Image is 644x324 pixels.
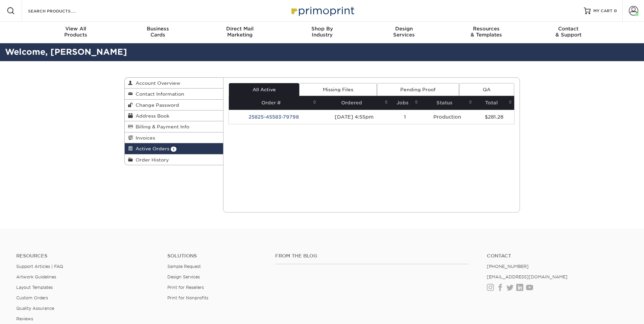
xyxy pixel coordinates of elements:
[318,96,390,110] th: Ordered
[133,113,169,119] span: Address Book
[167,295,208,300] a: Print for Nonprofits
[363,26,445,38] div: Services
[16,264,63,269] a: Support Articles | FAQ
[167,264,201,269] a: Sample Request
[445,22,527,43] a: Resources& Templates
[229,110,318,124] td: 25825-45583-79798
[125,100,223,110] a: Change Password
[281,26,363,38] div: Industry
[125,143,223,154] a: Active Orders 1
[459,83,514,96] a: QA
[390,110,420,124] td: 1
[377,83,459,96] a: Pending Proof
[133,124,189,129] span: Billing & Payment Info
[275,253,469,259] h4: From the Blog
[487,253,628,259] a: Contact
[16,285,53,290] a: Layout Templates
[125,89,223,99] a: Contact Information
[281,22,363,43] a: Shop ByIndustry
[16,253,157,259] h4: Resources
[35,26,117,32] span: View All
[16,316,33,321] a: Reviews
[199,26,281,32] span: Direct Mail
[16,274,56,279] a: Artwork Guidelines
[474,110,514,124] td: $281.28
[487,264,529,269] a: [PHONE_NUMBER]
[35,26,117,38] div: Products
[229,83,299,96] a: All Active
[281,26,363,32] span: Shop By
[16,306,54,311] a: Quality Assurance
[199,22,281,43] a: Direct MailMarketing
[133,146,169,151] span: Active Orders
[229,96,318,110] th: Order #
[125,78,223,89] a: Account Overview
[288,3,356,18] img: Primoprint
[527,26,610,32] span: Contact
[445,26,527,32] span: Resources
[167,253,265,259] h4: Solutions
[125,110,223,121] a: Address Book
[167,274,200,279] a: Design Services
[125,132,223,143] a: Invoices
[167,285,204,290] a: Print for Resellers
[445,26,527,38] div: & Templates
[117,22,199,43] a: BusinessCards
[125,154,223,165] a: Order History
[527,22,610,43] a: Contact& Support
[420,110,474,124] td: Production
[363,22,445,43] a: DesignServices
[133,91,184,97] span: Contact Information
[390,96,420,110] th: Jobs
[363,26,445,32] span: Design
[614,8,617,13] span: 0
[133,157,169,163] span: Order History
[117,26,199,32] span: Business
[420,96,474,110] th: Status
[35,22,117,43] a: View AllProducts
[593,8,613,14] span: MY CART
[474,96,514,110] th: Total
[125,121,223,132] a: Billing & Payment Info
[16,295,48,300] a: Custom Orders
[299,83,377,96] a: Missing Files
[199,26,281,38] div: Marketing
[487,274,568,279] a: [EMAIL_ADDRESS][DOMAIN_NAME]
[171,147,176,152] span: 1
[27,7,93,15] input: SEARCH PRODUCTS.....
[133,80,180,86] span: Account Overview
[133,102,179,108] span: Change Password
[133,135,155,141] span: Invoices
[527,26,610,38] div: & Support
[318,110,390,124] td: [DATE] 4:55pm
[117,26,199,38] div: Cards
